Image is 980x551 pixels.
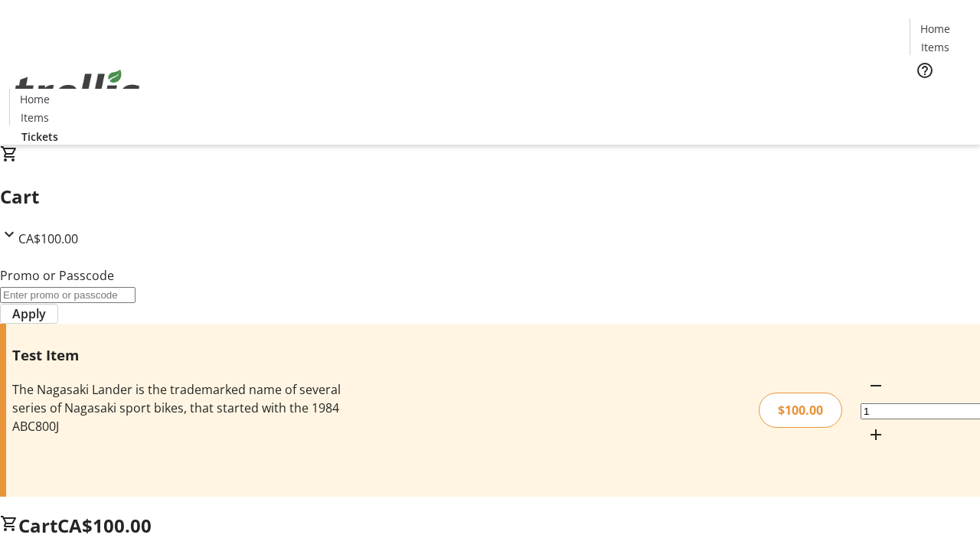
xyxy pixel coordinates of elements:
[910,39,959,55] a: Items
[10,91,59,107] a: Home
[21,109,49,126] span: Items
[910,21,959,37] a: Home
[57,513,152,538] span: CA$100.00
[921,39,949,55] span: Items
[12,305,46,323] span: Apply
[910,55,940,86] button: Help
[910,89,971,105] a: Tickets
[21,129,58,145] span: Tickets
[922,89,959,105] span: Tickets
[920,21,950,37] span: Home
[12,344,347,366] h3: Test Item
[861,419,891,450] button: Increment by one
[759,393,842,428] div: $100.00
[9,53,145,129] img: Orient E2E Organization hDLm3eDEO8's Logo
[18,230,78,247] span: CA$100.00
[861,370,891,401] button: Decrement by one
[9,129,70,145] a: Tickets
[20,91,50,107] span: Home
[10,109,59,126] a: Items
[12,380,347,435] div: The Nagasaki Lander is the trademarked name of several series of Nagasaki sport bikes, that start...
